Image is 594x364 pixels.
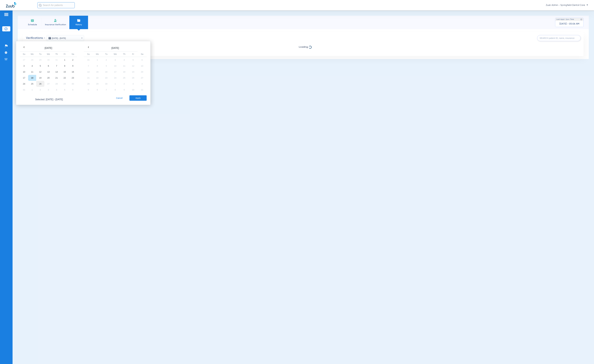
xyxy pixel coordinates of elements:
[72,23,86,26] span: History
[115,95,123,101] button: Cancel
[556,18,574,21] span: Last Appt. Sync Time:
[54,19,57,22] img: Manual Insurance Verification
[37,2,75,8] input: Search for patients
[77,19,81,22] img: History
[25,23,39,26] span: Schedule
[559,22,579,25] span: [DATE] - 05:06 AM
[580,18,582,20] img: last sync help info
[26,46,581,49] span: Loading
[48,37,51,40] img: date icon
[39,4,42,7] img: Search Icon
[537,35,581,41] input: SEARCH patient ID, name, insurance
[4,13,9,16] img: hamburger-icon
[129,95,147,101] button: Apply
[93,45,138,52] th: [DATE]
[19,97,79,103] span: Selected: [DATE] - [DATE]
[47,35,84,41] button: [DATE] - [DATE]
[31,19,34,22] img: Schedule
[28,45,69,52] th: [DATE]
[26,35,84,41] h2: Verifications -
[44,23,67,26] span: Insurance Verification
[546,4,588,7] span: Zuub Admin - Springfield Dental Care
[6,2,16,7] img: Zuub Logo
